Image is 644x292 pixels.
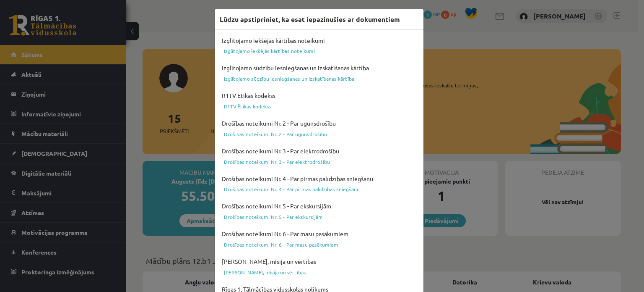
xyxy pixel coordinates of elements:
[220,212,418,222] a: Drošības noteikumi Nr. 5 - Par ekskursijām
[220,157,418,167] a: Drošības noteikumi Nr. 3 - Par elektrodrošību
[220,46,418,56] a: Izglītojamo iekšējās kārtības noteikumi
[220,62,418,74] h4: Izglītojamo sūdzību iesniegšanas un izskatīšanas kārtība
[220,118,418,129] h4: Drošības noteikumi Nr. 2 - Par ugunsdrošību
[220,200,418,212] h4: Drošības noteikumi Nr. 5 - Par ekskursijām
[220,35,418,46] h4: Izglītojamo iekšējās kārtības noteikumi
[220,184,418,194] a: Drošības noteikumi Nr. 4 - Par pirmās palīdzības sniegšanu
[220,90,418,101] h4: R1TV Ētikas kodekss
[220,267,418,277] a: [PERSON_NAME], misija un vērtības
[220,14,400,24] h3: Lūdzu apstipriniet, ka esat iepazinušies ar dokumentiem
[220,239,418,250] a: Drošības noteikumi Nr. 6 - Par masu pasākumiem
[220,228,418,239] h4: Drošības noteikumi Nr. 6 - Par masu pasākumiem
[220,256,418,267] h4: [PERSON_NAME], misija un vērtības
[220,101,418,111] a: R1TV Ētikas kodekss
[220,145,418,157] h4: Drošības noteikumi Nr. 3 - Par elektrodrošību
[220,129,418,139] a: Drošības noteikumi Nr. 2 - Par ugunsdrošību
[220,173,418,184] h4: Drošības noteikumi Nr. 4 - Par pirmās palīdzības sniegšanu
[220,74,418,84] a: Izglītojamo sūdzību iesniegšanas un izskatīšanas kārtība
